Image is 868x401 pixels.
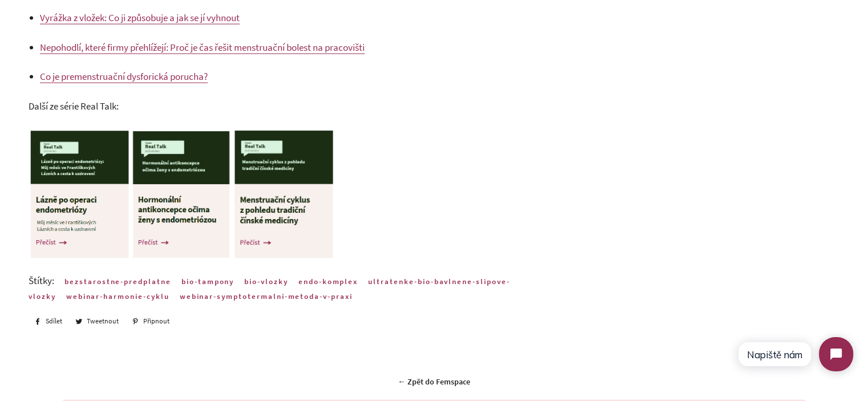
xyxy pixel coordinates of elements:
[181,274,243,289] a: bio-tampony
[244,274,297,289] a: bio-vlozky
[29,129,131,260] img: AD_4nXcOozsFAEerbTSpRlmUwlvdmoo4mDA5xN5Ktr76lURFl5de_aJnli_m_r4ZIz9_TPA14CHubFbITXrEA58OKYgTG_MkC...
[66,289,178,303] a: webinar-harmonie-cyklu
[298,274,366,289] a: endo-komplex
[143,315,175,327] span: Připnout
[40,41,365,54] a: Nepohodlí, které firmy přehlížejí: Proč je čas řešit menstruační bolest na pracovišti
[40,70,208,83] a: Co je premenstruační dysforická porucha?
[29,274,54,287] span: Štítky:
[29,100,119,112] span: Další ze série Real Talk:
[131,129,233,260] img: AD_4nXcvrv_MS3Ns9o1yHa8w7qEoBEhwuSpBPk3Dd_F77dJdASi4UsyPjjIz2Bpaxg4jtaAvQwWrTJaCcgDgwnzJWqPQLDmjO...
[29,274,510,304] a: ultratenke-bio-bavlnene-slipove-vlozky
[40,11,240,25] a: Vyrážka z vložek: Co ji způsobuje a jak se jí vyhnout
[180,289,361,303] a: webinar-symptotermalni-metoda-v-praxi
[40,11,240,24] span: Vyrážka z vložek: Co ji způsobuje a jak se jí vyhnout
[40,41,365,54] span: Nepohodlí, které firmy přehlížejí: Proč je čas řešit menstruační bolest na pracovišti
[233,128,336,260] img: AD_4nXcSF2ZpqHoILcawcBWgolK0t7ymASp323aGKKEP_2RIYDYESbeCSC2s4eyHuP6ImMw-MkNXnA67Qh2HFb00hZuldVx8b...
[46,315,68,327] span: Sdílet
[64,274,180,289] a: bezstarostne-predplatne
[87,315,124,327] span: Tweetnout
[398,376,470,387] a: ← Zpět do Femspace
[728,327,863,381] iframe: Tidio Chat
